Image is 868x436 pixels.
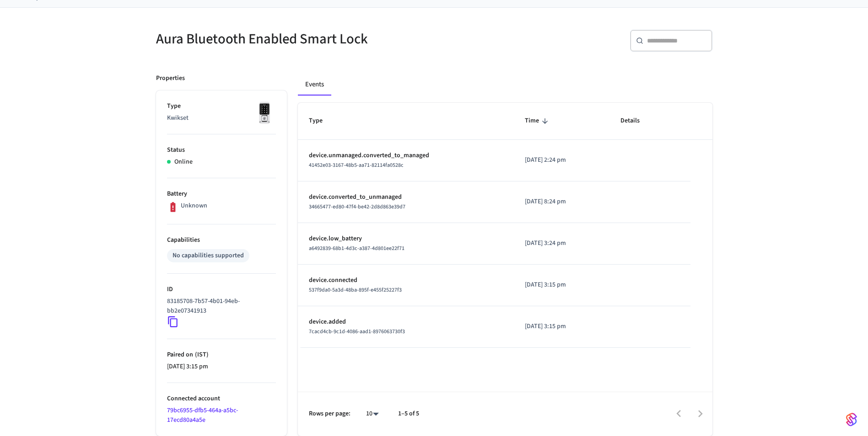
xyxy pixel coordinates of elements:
h5: Aura Bluetooth Enabled Smart Lock [156,30,429,48]
p: [DATE] 3:24 pm [525,239,599,248]
p: Paired on [167,350,276,360]
p: Rows per page: [309,409,350,419]
span: Details [620,114,652,128]
p: device.low_battery [309,234,503,244]
p: ID [167,285,276,294]
p: [DATE] 8:24 pm [525,197,599,207]
span: 7cacd4cb-9c1d-4086-aad1-8976063730f3 [309,328,405,335]
span: a6492839-68b1-4d3c-a387-4d801ee22f71 [309,245,404,252]
p: [DATE] 3:15 pm [167,362,276,372]
p: Capabilities [167,235,276,245]
p: device.connected [309,276,503,285]
p: Kwikset [167,113,276,123]
p: Unknown [181,201,207,211]
span: Time [525,114,551,128]
p: Connected account [167,394,276,404]
p: device.added [309,317,503,327]
span: ( IST ) [193,350,209,359]
p: [DATE] 3:15 pm [525,322,599,331]
a: 79bc6955-dfb5-464a-a5bc-17ecd80a4a5e [167,406,238,425]
img: Kwikset Halo Touchscreen Wifi Enabled Smart Lock, Polished Chrome, Front [253,101,276,124]
span: 537f9da0-5a3d-48ba-895f-e455f25227f3 [309,286,402,294]
p: [DATE] 3:15 pm [525,280,599,290]
span: 34665477-ed80-47f4-be42-2d8d863e39d7 [309,203,405,211]
p: 1–5 of 5 [398,409,419,419]
p: Online [174,157,193,167]
div: 10 [361,407,383,420]
button: Events [298,74,331,96]
div: ant example [298,74,712,96]
p: Type [167,101,276,111]
span: 41452e03-3167-48b5-aa71-82114fa0528c [309,161,404,169]
p: device.converted_to_unmanaged [309,192,503,202]
p: device.unmanaged.converted_to_managed [309,151,503,160]
table: sticky table [298,103,712,347]
p: [DATE] 2:24 pm [525,155,599,165]
div: No capabilities supported [173,251,244,261]
p: Properties [156,74,185,83]
p: 83185708-7b57-4b01-94eb-bb2e07341913 [167,297,272,316]
img: SeamLogoGradient.69752ec5.svg [846,412,857,427]
p: Battery [167,189,276,199]
span: Type [309,114,334,128]
p: Status [167,145,276,155]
